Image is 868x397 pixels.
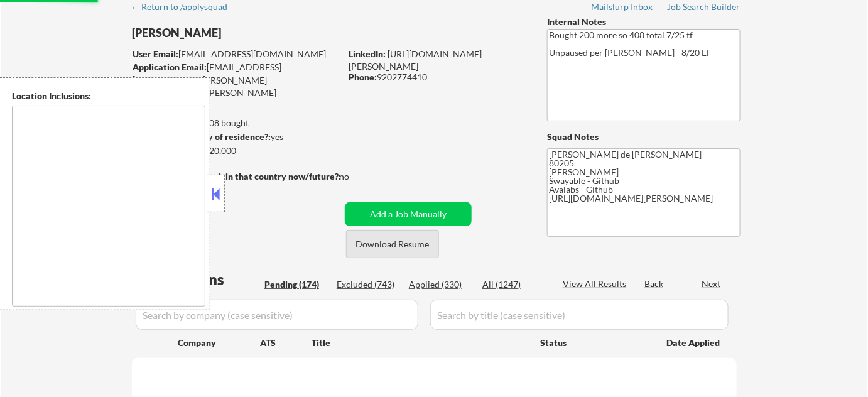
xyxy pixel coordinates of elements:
div: Location Inclusions: [12,90,205,102]
input: Search by title (case sensitive) [430,300,729,330]
div: Back [644,278,665,290]
div: no [339,170,375,183]
div: 330 sent / 408 bought [131,117,340,129]
div: Title [312,337,528,349]
div: Status [540,331,648,354]
div: $120,000 [131,144,340,157]
input: Search by company (case sensitive) [136,300,418,330]
div: 9202774410 [349,71,526,84]
div: Company [178,337,260,349]
div: Next [702,278,722,290]
strong: Will need Visa to work in that country now/future?: [132,171,341,182]
strong: Mailslurp Email: [132,75,197,85]
a: [URL][DOMAIN_NAME][PERSON_NAME] [349,48,482,72]
div: yes [131,131,337,143]
a: Mailslurp Inbox [591,2,654,14]
button: Download Resume [346,230,439,258]
div: ATS [260,337,312,349]
div: Mailslurp Inbox [591,3,654,11]
div: Pending (174) [264,278,327,291]
div: [EMAIL_ADDRESS][DOMAIN_NAME] [133,61,340,85]
div: Internal Notes [547,16,741,28]
div: Applied (330) [409,278,472,291]
div: Excluded (743) [337,278,399,291]
strong: User Email: [133,48,178,59]
a: ← Return to /applysquad [131,2,239,14]
button: Add a Job Manually [345,202,472,226]
strong: LinkedIn: [349,48,386,59]
strong: Phone: [349,72,377,82]
div: [PERSON_NAME] [132,25,390,41]
div: [PERSON_NAME][EMAIL_ADDRESS][PERSON_NAME][DOMAIN_NAME] [132,74,340,111]
div: Squad Notes [547,131,741,143]
div: All (1247) [482,278,545,291]
div: ← Return to /applysquad [131,3,239,11]
div: [EMAIL_ADDRESS][DOMAIN_NAME] [133,48,340,60]
div: Job Search Builder [667,3,741,11]
div: View All Results [563,278,630,290]
strong: Application Email: [133,62,207,72]
div: Date Applied [666,337,722,349]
